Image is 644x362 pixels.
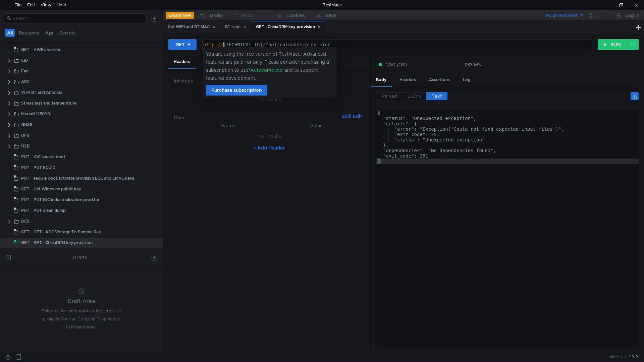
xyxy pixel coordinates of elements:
button: GET [168,39,197,50]
span: "Autocomplete" [248,67,284,73]
div: Get Widevine public key [34,184,81,194]
div: IOC secure boot [34,152,65,162]
div: ARC [21,77,30,87]
h6: Own [174,114,339,122]
span: PUT [21,195,30,205]
button: Undo [194,10,227,20]
span: JSON [408,93,421,99]
button: Redo [227,10,258,20]
nz-embed-empty: No Results [257,96,281,102]
div: 233 MS [465,62,481,68]
div: GET - ChinaDRM key provision [256,23,321,31]
div: PUT IOC industrialization prod.tar [34,195,100,205]
div: Params [198,56,223,68]
nz-embed-empty: No Results [257,133,281,139]
div: HWEL version [34,45,61,55]
div: Save [325,13,336,18]
button: All [5,29,15,37]
div: Body [371,74,392,87]
span: GET [21,45,30,55]
span: Parsed [382,93,397,99]
div: UFS [21,130,30,140]
button: Scripts [57,29,77,37]
th: Name [184,122,273,130]
button: Bulk Edit [339,112,365,120]
div: GET - ADC Voltage To Sample Rev [34,227,101,237]
span: 200 (OK) [386,61,407,68]
div: Headers [394,74,421,86]
div: Headers [168,56,196,69]
div: CID [21,55,28,65]
span: Text [432,93,442,99]
div: USB [21,141,30,151]
div: PUT clean dump [34,205,66,216]
div: Redo [242,11,254,19]
button: Api [43,29,55,37]
button: Requests [17,29,41,37]
button: Purchase subscription [206,85,267,96]
button: + Add Header [251,144,287,152]
div: Assertions [424,74,455,86]
span: GET [21,227,30,237]
div: GNSS [21,120,33,130]
span: GET [21,238,30,248]
h6: Inherited [174,77,365,85]
div: Drafts [73,253,87,261]
span: PUT [21,173,30,183]
div: secure boot activate provision ECC and CMAC keys [34,173,134,183]
span: PUT [21,205,30,216]
div: Log In [625,11,639,19]
span: GET [21,184,30,194]
div: Fan [21,66,29,76]
th: Value [273,122,359,130]
th: Name [179,85,274,93]
div: Marvell I25000 [21,109,50,119]
div: GET [175,41,185,48]
div: You are using the free version of TestMace. Advanced features are paid-for only. Please consider ... [206,50,335,82]
div: Get WIFI and BT MAC [168,23,216,31]
div: Undo [210,11,222,19]
div: WIFI BT and Antenna [21,87,62,98]
div: No Environment [546,12,578,19]
span: Version: 1.3.3 [609,352,639,362]
div: GET - ChinaDRM key provision [34,238,93,248]
span: PUT [21,163,30,173]
button: No Environment [538,10,584,21]
div: PUT ECUID [34,163,55,173]
div: Stress test and temperature [21,98,76,108]
button: Create New [166,12,194,19]
div: BT scan [225,23,247,31]
input: Search... [13,15,143,22]
div: DCS [21,216,30,226]
div: Log [458,74,476,86]
div: Cookies [286,11,305,19]
button: RUN [598,39,628,50]
span: PUT [21,152,30,162]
